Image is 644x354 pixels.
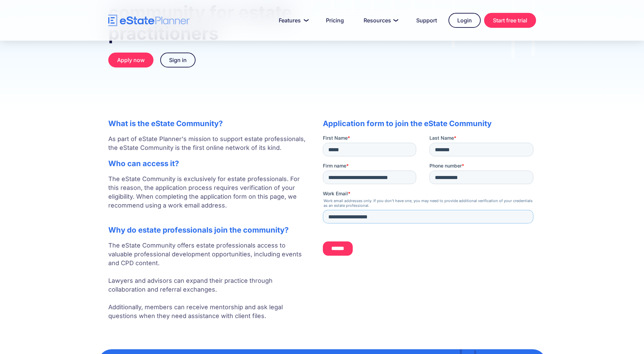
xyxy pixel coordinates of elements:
[448,13,481,28] a: Login
[108,241,309,320] p: The eState Community offers estate professionals access to valuable professional development oppo...
[108,119,309,128] h2: What is the eState Community?
[408,14,445,27] a: Support
[108,225,309,234] h2: Why do estate professionals join the community?
[323,135,536,261] iframe: Form 0
[318,14,352,27] a: Pricing
[271,14,314,27] a: Features
[160,53,196,67] a: Sign in
[108,159,309,168] h2: Who can access it?
[108,53,153,67] a: Apply now
[108,135,309,152] p: As part of eState Planner's mission to support estate professionals, the eState Community is the ...
[484,13,536,28] a: Start free trial
[323,119,536,128] h2: Application form to join the eState Community
[355,14,405,27] a: Resources
[108,175,309,219] p: The eState Community is exclusively for estate professionals. For this reason, the application pr...
[108,15,190,26] a: home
